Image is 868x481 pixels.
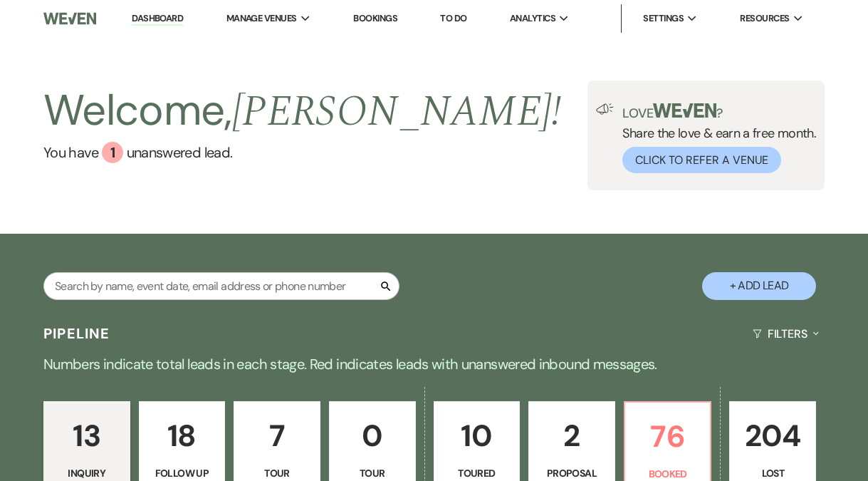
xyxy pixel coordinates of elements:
[243,412,311,460] p: 7
[132,12,183,26] a: Dashboard
[43,324,110,343] h3: Pipeline
[622,147,781,173] button: Click to Refer a Venue
[443,465,511,481] p: Toured
[738,465,807,481] p: Lost
[643,11,684,26] span: Settings
[738,412,807,460] p: 204
[653,103,716,118] img: weven-logo-green.svg
[622,103,816,120] p: Love ?
[353,12,397,24] a: Bookings
[43,81,561,142] h2: Welcome,
[226,11,297,26] span: Manage Venues
[510,11,555,26] span: Analytics
[148,412,216,460] p: 18
[43,142,561,163] a: You have 1 unanswered lead.
[53,465,121,481] p: Inquiry
[43,4,96,33] img: Weven Logo
[43,272,399,300] input: Search by name, event date, email address or phone number
[747,315,825,353] button: Filters
[53,412,121,460] p: 13
[232,79,561,145] span: [PERSON_NAME] !
[740,11,789,26] span: Resources
[443,412,511,460] p: 10
[338,412,407,460] p: 0
[102,142,123,163] div: 1
[702,272,816,300] button: + Add Lead
[538,412,606,460] p: 2
[614,103,816,173] div: Share the love & earn a free month.
[634,413,702,460] p: 76
[148,465,216,481] p: Follow Up
[596,103,614,115] img: loud-speaker-illustration.svg
[440,12,466,24] a: To Do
